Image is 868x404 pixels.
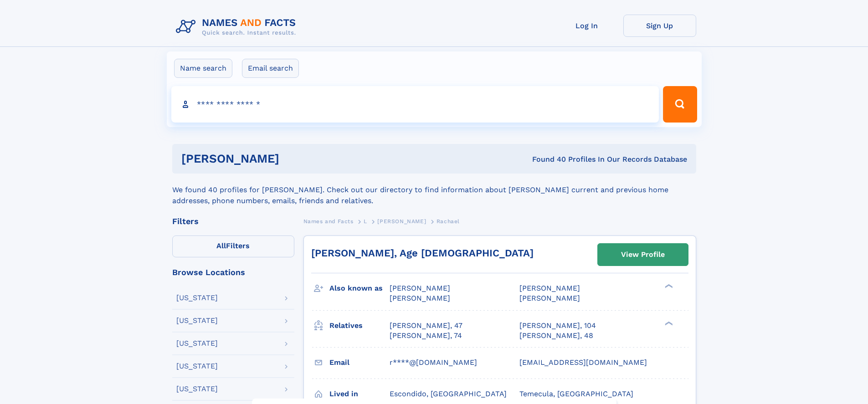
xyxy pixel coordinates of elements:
label: Email search [242,59,299,78]
div: Found 40 Profiles In Our Records Database [406,154,687,164]
img: Logo Names and Facts [172,15,303,39]
a: Sign Up [623,15,696,37]
span: [PERSON_NAME] [519,284,580,292]
div: [US_STATE] [176,340,218,347]
div: [US_STATE] [176,385,218,393]
div: ❯ [663,283,673,289]
a: [PERSON_NAME], 48 [519,331,593,341]
input: search input [171,86,659,123]
span: Escondido, [GEOGRAPHIC_DATA] [390,389,507,398]
a: [PERSON_NAME], 47 [390,321,462,331]
div: We found 40 profiles for [PERSON_NAME]. Check out our directory to find information about [PERSON... [172,174,696,206]
span: All [216,241,226,250]
div: ❯ [663,320,673,326]
div: View Profile [621,244,665,265]
span: [PERSON_NAME] [377,218,426,225]
a: Names and Facts [303,215,354,227]
div: [US_STATE] [176,363,218,370]
a: Log In [550,15,623,37]
label: Name search [174,59,232,78]
h3: Email [329,355,390,370]
div: [US_STATE] [176,294,218,302]
span: Temecula, [GEOGRAPHIC_DATA] [519,389,633,398]
button: Search Button [663,86,697,123]
span: Rachael [437,218,460,225]
a: [PERSON_NAME], Age [DEMOGRAPHIC_DATA] [311,247,534,259]
h1: [PERSON_NAME] [181,153,406,164]
div: Browse Locations [172,268,294,276]
span: [PERSON_NAME] [390,284,450,292]
span: [PERSON_NAME] [519,294,580,302]
a: [PERSON_NAME] [377,215,426,227]
a: View Profile [598,244,688,266]
span: [PERSON_NAME] [390,294,450,302]
a: [PERSON_NAME], 104 [519,321,596,331]
span: L [364,218,367,225]
h3: Relatives [329,318,390,333]
div: Filters [172,217,294,225]
label: Filters [172,235,294,257]
div: [US_STATE] [176,317,218,324]
h3: Lived in [329,386,390,402]
h3: Also known as [329,281,390,296]
a: [PERSON_NAME], 74 [390,331,462,341]
span: [EMAIL_ADDRESS][DOMAIN_NAME] [519,358,647,367]
a: L [364,215,367,227]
